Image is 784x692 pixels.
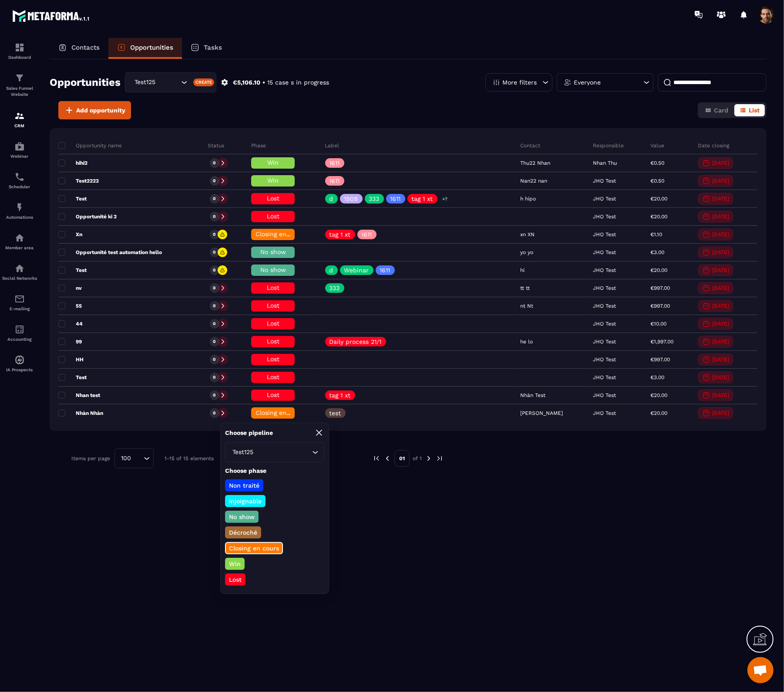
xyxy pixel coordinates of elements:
[330,178,340,184] p: 1611
[2,215,37,220] p: Automations
[2,66,37,104] a: formationformationSales Funnel Website
[14,202,25,213] img: automations
[650,374,664,380] p: €3.00
[593,356,616,363] p: JHO Test
[58,142,122,149] p: Opportunity name
[134,454,141,463] input: Search for option
[700,104,734,116] button: Card
[712,178,729,184] p: [DATE]
[267,373,279,380] span: Lost
[165,455,214,461] p: 1-15 of 15 elements
[213,160,216,166] p: 0
[213,231,216,237] p: 0
[14,294,25,304] img: email
[593,142,624,149] p: Responsible
[182,38,231,59] a: Tasks
[330,231,351,237] p: tag 1 xt
[2,306,37,311] p: E-mailing
[225,467,324,475] p: Choose phase
[125,72,216,92] div: Search for option
[325,142,340,149] p: Label
[260,248,286,255] span: No show
[394,450,410,467] p: 01
[204,44,222,51] p: Tasks
[213,178,216,184] p: 0
[58,302,82,309] p: 55
[2,165,37,196] a: schedulerschedulerScheduler
[213,196,216,202] p: 0
[58,159,87,166] p: hihi2
[362,231,372,237] p: 1611
[2,154,37,159] p: Webinar
[228,481,261,490] p: Non traité
[267,338,279,345] span: Lost
[384,455,391,462] img: prev
[650,249,664,255] p: €3.00
[344,196,358,202] p: 1909
[50,38,108,59] a: Contacts
[344,267,369,273] p: Webinar
[228,497,263,505] p: injoignable
[593,339,616,345] p: JHO Test
[228,544,280,553] p: Closing en cours
[267,213,279,220] span: Lost
[650,339,673,345] p: €1,997.00
[213,392,216,398] p: 0
[413,455,422,462] p: of 1
[14,172,25,182] img: scheduler
[593,178,616,184] p: JHO Test
[593,285,616,291] p: JHO Test
[14,324,25,335] img: accountant
[734,104,765,116] button: List
[712,303,729,309] p: [DATE]
[593,374,616,380] p: JHO Test
[712,321,729,327] p: [DATE]
[130,44,173,51] p: Opportunities
[50,74,121,91] h2: Opportunities
[2,276,37,281] p: Social Networks
[58,356,84,363] p: HH
[593,160,617,166] p: Nhan Thu
[2,367,37,372] p: IA Prospects
[58,410,103,417] p: Nhàn Nhàn
[436,455,444,462] img: next
[2,55,37,60] p: Dashboard
[58,231,82,238] p: Xn
[14,263,25,274] img: social-network
[228,528,259,537] p: Décroché
[330,392,351,398] p: tag 1 xt
[256,448,310,457] input: Search for option
[650,196,667,202] p: €20.00
[2,337,37,342] p: Accounting
[2,226,37,257] a: automationsautomationsMember area
[2,123,37,128] p: CRM
[440,194,451,204] p: +7
[14,42,25,53] img: formation
[213,410,216,416] p: 0
[71,455,110,461] p: Items per page
[593,231,616,237] p: JHO Test
[14,355,25,365] img: automations
[228,560,242,568] p: Win
[193,78,215,86] div: Create
[58,249,162,256] p: Opportunité test automation hello
[650,178,664,184] p: €0.50
[714,107,728,114] span: Card
[330,285,340,291] p: 333
[650,214,667,220] p: €20.00
[2,135,37,165] a: automationsautomationsWebinar
[593,214,616,220] p: JHO Test
[14,233,25,243] img: automations
[650,160,664,166] p: €0.50
[58,177,99,184] p: Test2222
[213,249,216,255] p: 0
[369,196,380,202] p: 333
[213,285,216,291] p: 0
[256,409,305,416] span: Closing en cours
[267,356,279,363] span: Lost
[114,448,154,468] div: Search for option
[2,287,37,318] a: emailemailE-mailing
[712,160,729,166] p: [DATE]
[593,392,616,398] p: JHO Test
[262,78,265,87] p: •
